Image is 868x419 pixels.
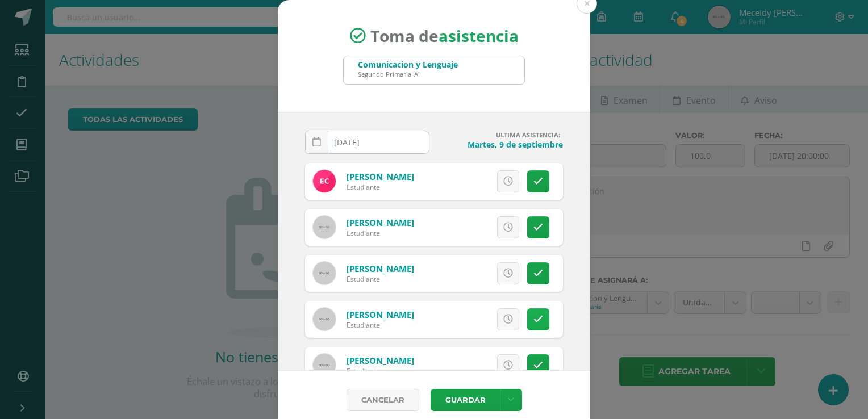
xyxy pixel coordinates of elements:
[347,228,414,238] div: Estudiante
[306,131,429,153] input: Fecha de Inasistencia
[439,131,563,139] h4: ULTIMA ASISTENCIA:
[347,182,414,192] div: Estudiante
[344,56,524,84] input: Busca un grado o sección aquí...
[347,217,414,228] a: [PERSON_NAME]
[313,354,336,376] img: 60x60
[358,70,458,78] div: Segundo Primaria 'A'
[347,389,419,411] a: Cancelar
[347,320,414,330] div: Estudiante
[347,366,414,376] div: Estudiante
[313,262,336,284] img: 60x60
[347,263,414,274] a: [PERSON_NAME]
[347,309,414,320] a: [PERSON_NAME]
[347,171,414,182] a: [PERSON_NAME]
[439,25,519,47] strong: asistencia
[431,389,500,411] button: Guardar
[370,25,519,47] span: Toma de
[358,59,458,70] div: Comunicacion y Lenguaje
[313,308,336,330] img: 60x60
[347,355,414,366] a: [PERSON_NAME]
[313,170,336,192] img: 72c5dbb6fb650e7f409f98113d2c31ed.png
[313,216,336,238] img: 60x60
[347,274,414,284] div: Estudiante
[439,139,563,150] h4: Martes, 9 de septiembre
